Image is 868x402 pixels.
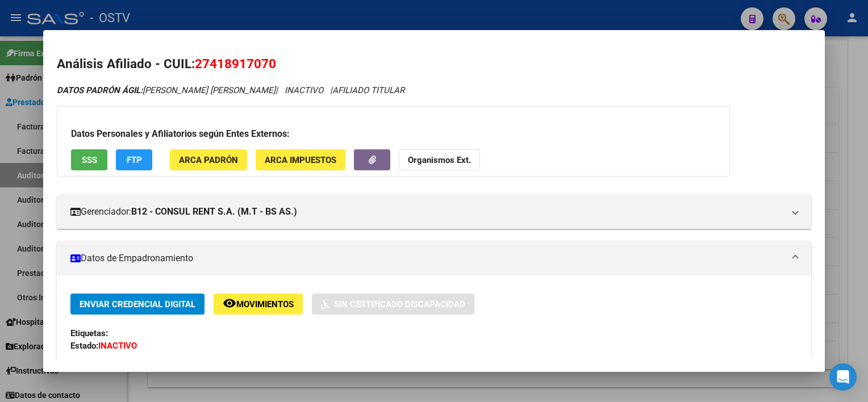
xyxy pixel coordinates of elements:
[57,55,811,74] h2: Análisis Afiliado - CUIL:
[82,155,97,165] span: SSS
[98,341,137,351] strong: INACTIVO
[195,56,276,71] span: 27418917070
[399,149,480,170] button: Organismos Ext.
[214,294,303,315] button: Movimientos
[80,299,195,309] span: Enviar Credencial Digital
[131,205,297,219] strong: B12 - CONSUL RENT S.A. (M.T - BS AS.)
[179,155,238,165] span: ARCA Padrón
[71,127,716,141] h3: Datos Personales y Afiliatorios según Entes Externos:
[70,294,205,315] button: Enviar Credencial Digital
[70,328,108,338] strong: Etiquetas:
[408,155,471,165] strong: Organismos Ext.
[312,294,474,315] button: Sin Certificado Discapacidad
[223,296,236,310] mat-icon: remove_red_eye
[332,85,404,95] span: AFILIADO TITULAR
[70,252,783,265] mat-panel-title: Datos de Empadronamiento
[829,363,857,391] div: Open Intercom Messenger
[265,155,336,165] span: ARCA Impuestos
[170,149,247,170] button: ARCA Padrón
[116,149,152,170] button: FTP
[256,149,345,170] button: ARCA Impuestos
[70,341,98,351] strong: Estado:
[70,205,783,219] mat-panel-title: Gerenciador:
[57,195,811,229] mat-expansion-panel-header: Gerenciador:B12 - CONSUL RENT S.A. (M.T - BS AS.)
[57,85,404,95] i: | INACTIVO |
[127,155,142,165] span: FTP
[71,149,107,170] button: SSS
[57,241,811,275] mat-expansion-panel-header: Datos de Empadronamiento
[57,85,276,95] span: [PERSON_NAME] [PERSON_NAME]
[236,299,294,309] span: Movimientos
[57,85,143,95] strong: DATOS PADRÓN ÁGIL:
[334,299,465,309] span: Sin Certificado Discapacidad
